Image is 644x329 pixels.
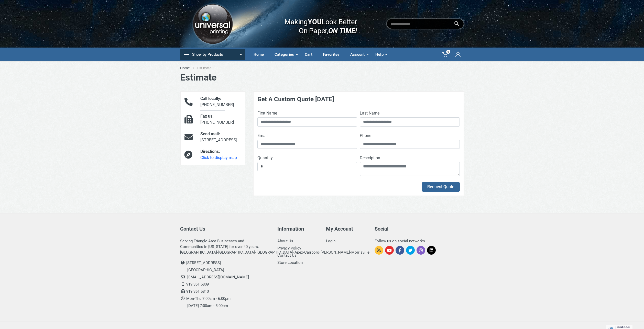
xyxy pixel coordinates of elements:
div: [PHONE_NUMBER] [197,113,245,126]
li: Estimate [197,65,219,71]
a: Home [250,48,271,61]
label: Description [360,155,380,161]
button: Show by Products [180,49,245,60]
h1: Estimate [180,72,464,83]
div: Follow us on social networks [375,238,464,244]
div: Categories [271,49,301,60]
strong: · [255,250,256,255]
label: Phone [360,133,371,139]
h5: Information [277,226,318,232]
a: [EMAIL_ADDRESS][DOMAIN_NAME] [187,275,249,279]
h5: Contact Us [180,226,270,232]
a: 0 [439,48,452,61]
nav: breadcrumb [180,65,464,71]
div: Account [347,49,372,60]
button: Request Quote [422,182,460,192]
h4: Get A Custom Quote [DATE] [257,96,460,103]
a: Cart [301,48,319,61]
strong: · [217,250,218,255]
label: Email [257,133,268,139]
h5: My Account [326,226,367,232]
li: 919.361.5810 [180,288,270,295]
a: About Us [277,239,293,243]
img: Logo.png [191,2,234,46]
a: Privacy Policy [277,246,301,251]
div: Cart [301,49,319,60]
a: Home [180,65,190,71]
div: Making Look Better On Paper, [275,12,357,35]
div: [STREET_ADDRESS] [197,131,245,143]
a: Click to display map [200,155,237,160]
b: YOU [308,17,322,26]
label: Last Name [360,110,379,116]
span: Send mail: [200,131,220,136]
a: Login [326,239,335,243]
a: Store Location [277,260,303,265]
div: [PHONE_NUMBER] [197,96,245,108]
div: Help [372,49,390,60]
label: Quantity [257,155,273,161]
li: [GEOGRAPHIC_DATA] [187,266,270,274]
span: 0 [446,50,450,54]
div: Serving Triangle Area Businesses and Communities in [US_STATE] for over 40 years. [GEOGRAPHIC_DAT... [180,238,270,255]
li: 919.361.5809 [180,281,270,288]
a: Contact Us [277,253,297,258]
h5: Social [375,226,464,232]
label: First Name [257,110,277,116]
li: Mon-Thu 7:00am - 6:00pm [180,295,270,302]
li: [DATE] 7:00am - 5:00pm [187,302,270,309]
span: Fax us: [200,114,214,119]
a: Favorites [319,48,347,61]
div: Home [250,49,271,60]
div: Favorites [319,49,347,60]
i: ON TIME! [328,26,357,35]
span: Call locally: [200,96,221,101]
li: [STREET_ADDRESS] [180,259,270,266]
span: Directions: [200,149,220,154]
